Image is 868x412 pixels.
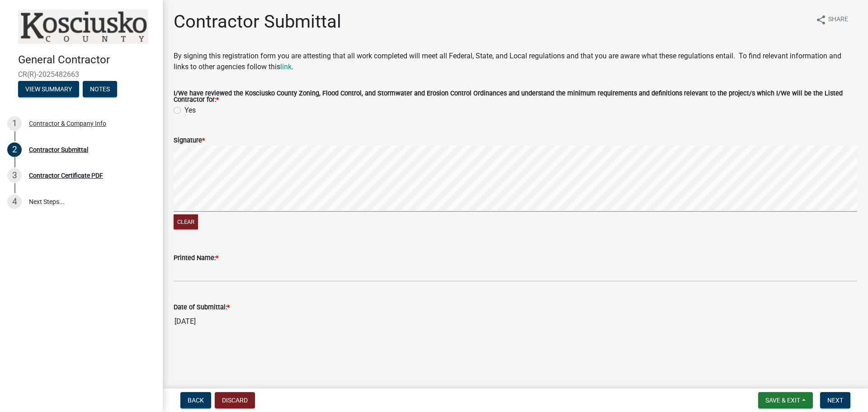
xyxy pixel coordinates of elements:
div: Contractor Certificate PDF [29,172,103,179]
wm-modal-confirm: Notes [83,86,117,93]
div: Contractor Submittal [29,147,88,153]
button: Notes [83,81,117,97]
div: 1 [7,116,22,131]
button: Clear [174,214,198,229]
label: Signature [174,137,205,144]
img: Kosciusko County, Indiana [18,9,148,44]
div: 2 [7,142,22,157]
i: share [816,14,826,25]
p: By signing this registration form you are attesting that all work completed will meet all Federal... [174,51,857,72]
span: Save & Exit [765,397,800,404]
label: Date of Submittal: [174,304,230,311]
span: Share [828,14,848,25]
label: I/We have reviewed the Kosciusko County Zoning, Flood Control, and Stormwater and Erosion Control... [174,90,857,104]
span: CR(R)-2025482663 [18,70,145,79]
div: 4 [7,194,22,209]
wm-modal-confirm: Summary [18,86,79,93]
button: Back [180,392,211,408]
button: Next [820,392,850,408]
div: 3 [7,168,22,183]
button: Discard [215,392,255,408]
button: Save & Exit [758,392,813,408]
label: Printed Name: [174,255,218,261]
div: Contractor & Company Info [29,120,106,127]
label: Yes [184,105,196,116]
button: View Summary [18,81,79,97]
h1: Contractor Submittal [174,11,341,33]
span: Next [827,397,843,404]
a: link [280,62,292,71]
h4: General Contractor [18,53,156,66]
span: Back [188,397,204,404]
button: shareShare [808,11,855,28]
